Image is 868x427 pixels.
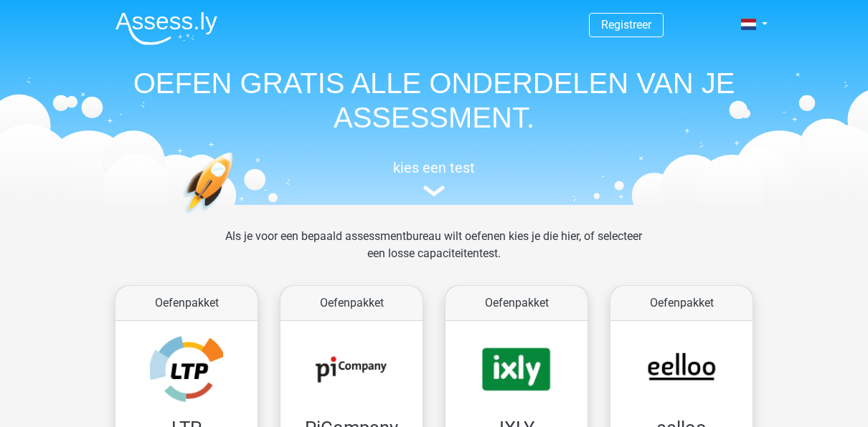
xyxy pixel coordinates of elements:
[423,186,445,196] img: assessment
[104,66,764,135] h1: OEFEN GRATIS ALLE ONDERDELEN VAN JE ASSESSMENT.
[214,228,654,279] div: Als je voor een bepaald assessmentbureau wilt oefenen kies je die hier, of selecteer een losse ca...
[104,159,764,197] a: kies een test
[183,152,288,282] img: oefenen
[601,18,651,32] a: Registreer
[115,11,217,45] img: Assessly
[104,159,764,176] h5: kies een test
